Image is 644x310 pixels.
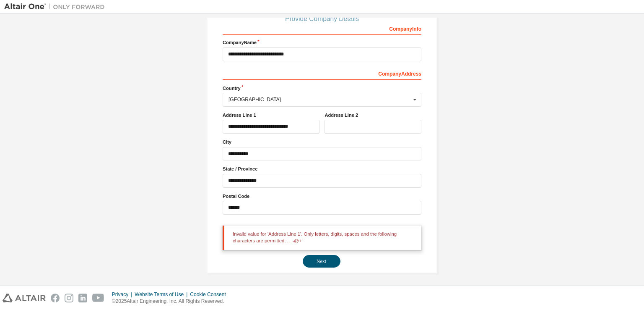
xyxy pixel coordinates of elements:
[223,226,421,250] div: Invalid value for 'Address Line 1'. Only letters, digits, spaces and the following characters are...
[229,97,411,102] div: [GEOGRAPHIC_DATA]
[303,255,340,268] button: Next
[223,66,421,80] div: Company Address
[3,294,46,302] img: altair_logo.svg
[135,291,190,298] div: Website Terms of Use
[223,21,421,35] div: Company Info
[112,291,135,298] div: Privacy
[223,112,319,118] label: Address Line 1
[223,85,421,92] label: Country
[112,298,231,305] p: © 2025 Altair Engineering, Inc. All Rights Reserved.
[223,39,421,46] label: Company Name
[325,112,421,118] label: Address Line 2
[78,294,87,302] img: linkedin.svg
[223,139,421,145] label: City
[65,294,73,302] img: instagram.svg
[223,193,421,200] label: Postal Code
[190,291,231,298] div: Cookie Consent
[92,294,104,302] img: youtube.svg
[223,16,421,21] div: Provide Company Details
[4,3,109,11] img: Altair One
[51,294,60,302] img: facebook.svg
[223,166,421,172] label: State / Province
